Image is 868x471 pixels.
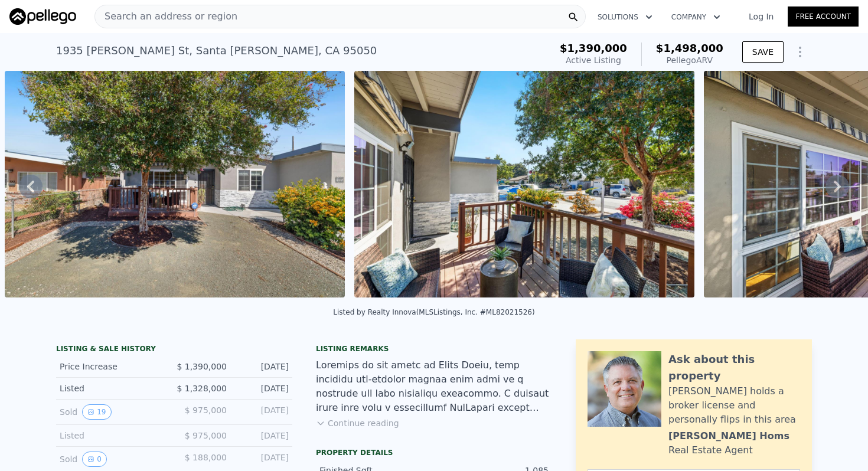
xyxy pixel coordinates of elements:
a: Free Account [788,6,859,27]
button: Company [662,6,730,28]
span: Active Listing [566,55,621,65]
div: Price Increase [60,361,165,372]
div: Listed [60,382,165,394]
div: [DATE] [236,382,289,394]
a: Log In [735,11,788,22]
img: Sale: 169772677 Parcel: 30405887 [5,71,345,297]
div: Sold [60,404,165,420]
div: Real Estate Agent [668,443,753,457]
span: $1,390,000 [560,42,627,54]
button: View historical data [82,452,107,467]
div: Listed by Realty Innova (MLSListings, Inc. #ML82021526) [333,308,534,316]
span: $ 975,000 [185,405,227,415]
span: $ 1,328,000 [177,384,227,393]
div: [PERSON_NAME] holds a broker license and personally flips in this area [668,384,800,427]
span: $ 975,000 [185,431,227,440]
div: Property details [316,448,552,457]
button: SAVE [742,41,784,63]
img: Sale: 169772677 Parcel: 30405887 [354,71,694,297]
button: View historical data [82,404,111,420]
div: Listed [60,430,165,441]
button: Continue reading [316,417,399,429]
span: $ 188,000 [185,453,227,462]
span: $1,498,000 [656,42,723,54]
div: [DATE] [236,452,289,467]
div: Sold [60,452,165,467]
div: Loremips do sit ametc ad Elits Doeiu, temp incididu utl-etdolor magnaa enim admi ve q nostrude ul... [316,358,552,415]
span: Search an address or region [95,9,237,24]
div: [DATE] [236,404,289,420]
button: Solutions [588,6,662,28]
span: $ 1,390,000 [177,362,227,371]
div: [PERSON_NAME] Homs [668,429,789,443]
div: Pellego ARV [656,54,723,66]
button: Show Options [788,40,812,64]
img: Pellego [9,8,76,25]
div: 1935 [PERSON_NAME] St , Santa [PERSON_NAME] , CA 95050 [56,42,377,59]
div: LISTING & SALE HISTORY [56,344,292,356]
div: [DATE] [236,361,289,372]
div: Ask about this property [668,351,800,384]
div: Listing remarks [316,344,552,354]
div: [DATE] [236,430,289,441]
